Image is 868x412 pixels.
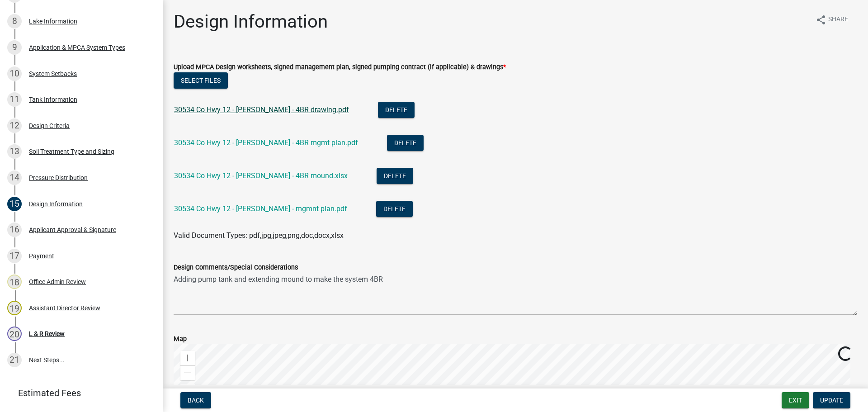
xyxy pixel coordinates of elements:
[174,171,348,180] a: 30534 Co Hwy 12 - [PERSON_NAME] - 4BR mound.xlsx
[29,279,86,285] div: Office Admin Review
[174,336,187,342] label: Map
[29,148,114,155] div: Soil Treatment Type and Sizing
[29,71,77,77] div: System Setbacks
[378,106,415,115] wm-modal-confirm: Delete Document
[828,14,848,25] span: Share
[29,96,77,103] div: Tank Information
[816,14,826,25] i: share
[378,102,415,118] button: Delete
[377,168,413,184] button: Delete
[7,92,22,107] div: 11
[808,11,855,28] button: shareShare
[174,231,344,240] span: Valid Document Types: pdf,jpg,jpeg,png,doc,docx,xlsx
[7,170,22,185] div: 14
[7,40,22,55] div: 9
[180,392,211,408] button: Back
[7,197,22,211] div: 15
[29,227,116,233] div: Applicant Approval & Signature
[174,64,506,71] label: Upload MPCA Design worksheets, signed management plan, signed pumping contract (if applicable) & ...
[174,204,347,213] a: 30534 Co Hwy 12 - [PERSON_NAME] - mgmnt plan.pdf
[813,392,850,408] button: Update
[29,253,54,259] div: Payment
[7,66,22,81] div: 10
[7,223,22,237] div: 16
[180,384,195,399] div: Find my location
[7,353,22,367] div: 21
[820,397,843,404] span: Update
[174,105,349,114] a: 30534 Co Hwy 12 - [PERSON_NAME] - 4BR drawing.pdf
[376,205,413,214] wm-modal-confirm: Delete Document
[782,392,809,408] button: Exit
[377,172,413,181] wm-modal-confirm: Delete Document
[7,14,22,28] div: 8
[29,305,100,311] div: Assistant Director Review
[7,144,22,159] div: 13
[180,365,195,380] div: Zoom out
[174,72,228,89] button: Select files
[188,397,204,404] span: Back
[174,11,328,33] h1: Design Information
[7,327,22,341] div: 20
[387,135,424,151] button: Delete
[29,18,77,24] div: Lake Information
[387,139,424,148] wm-modal-confirm: Delete Document
[29,123,70,129] div: Design Criteria
[7,275,22,289] div: 18
[174,138,358,147] a: 30534 Co Hwy 12 - [PERSON_NAME] - 4BR mgmt plan.pdf
[376,201,413,217] button: Delete
[29,175,88,181] div: Pressure Distribution
[7,249,22,263] div: 17
[7,118,22,133] div: 12
[29,331,65,337] div: L & R Review
[7,301,22,315] div: 19
[180,351,195,365] div: Zoom in
[7,384,148,402] a: Estimated Fees
[29,201,83,207] div: Design Information
[29,44,125,51] div: Application & MPCA System Types
[174,265,298,271] label: Design Comments/Special Considerations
